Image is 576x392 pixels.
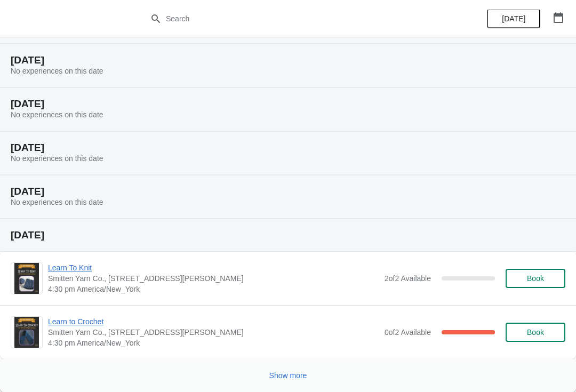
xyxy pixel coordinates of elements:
[527,274,544,283] span: Book
[11,198,103,206] span: No experiences on this date
[48,273,379,284] span: Smitten Yarn Co., [STREET_ADDRESS][PERSON_NAME]
[265,366,311,385] button: Show more
[11,154,103,163] span: No experiences on this date
[48,262,379,273] span: Learn To Knit
[11,67,103,75] span: No experiences on this date
[48,338,379,348] span: 4:30 pm America/New_York
[487,9,540,28] button: [DATE]
[11,142,565,153] h2: [DATE]
[11,110,103,119] span: No experiences on this date
[48,284,379,294] span: 4:30 pm America/New_York
[527,328,544,337] span: Book
[385,328,431,337] span: 0 of 2 Available
[165,9,432,28] input: Search
[11,55,565,66] h2: [DATE]
[269,371,307,380] span: Show more
[385,274,431,283] span: 2 of 2 Available
[506,269,565,288] button: Book
[11,99,565,109] h2: [DATE]
[502,14,525,23] span: [DATE]
[11,186,565,197] h2: [DATE]
[14,317,39,348] img: Learn to Crochet | Smitten Yarn Co., 59 Hanson St, Rochester, NH, USA | 4:30 pm America/New_York
[11,230,565,241] h2: [DATE]
[14,263,39,294] img: Learn To Knit | Smitten Yarn Co., 59 Hanson Street, Rochester, NH, USA | 4:30 pm America/New_York
[48,316,379,327] span: Learn to Crochet
[48,327,379,338] span: Smitten Yarn Co., [STREET_ADDRESS][PERSON_NAME]
[506,323,565,342] button: Book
